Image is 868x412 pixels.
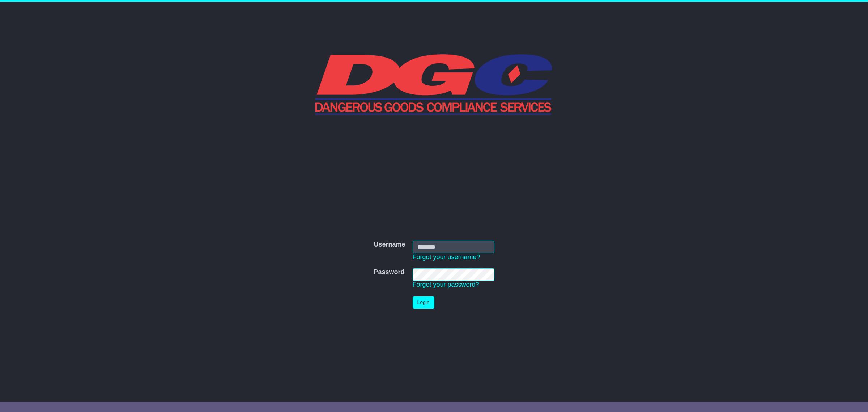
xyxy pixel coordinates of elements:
[413,253,480,261] a: Forgot your username?
[374,241,405,249] label: Username
[413,281,479,288] a: Forgot your password?
[374,268,404,276] label: Password
[315,53,553,115] img: DGC QLD
[413,296,434,309] button: Login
